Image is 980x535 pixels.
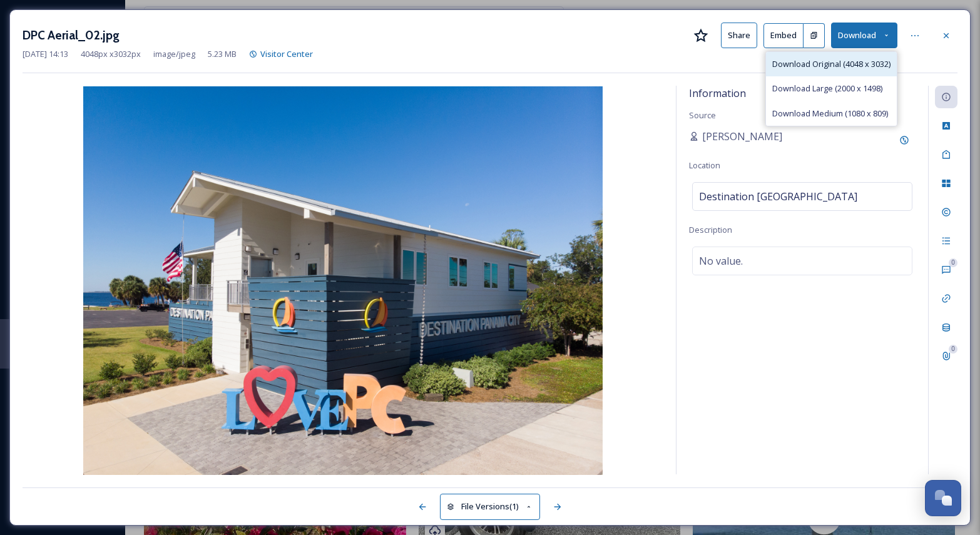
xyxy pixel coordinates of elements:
span: Visitor Center [260,48,313,59]
span: Source [689,110,716,121]
span: Location [689,160,720,171]
span: Download Medium (1080 x 809) [772,108,888,120]
span: Destination [GEOGRAPHIC_DATA] [699,189,857,204]
button: Embed [763,23,804,48]
span: 4048 px x 3032 px [81,48,141,60]
span: No value. [699,253,743,268]
button: Share [721,23,757,48]
span: Information [689,86,746,100]
span: [PERSON_NAME] [702,129,782,144]
div: 0 [949,345,957,354]
span: image/jpeg [153,48,195,60]
button: Download [831,23,897,48]
button: Open Chat [925,480,961,516]
img: DPC%20Aerial_02.jpg [23,86,663,475]
span: [DATE] 14:13 [23,48,68,60]
span: Download Original (4048 x 3032) [772,58,891,70]
span: Download Large (2000 x 1498) [772,83,882,94]
div: 0 [949,258,957,267]
button: File Versions(1) [440,494,540,519]
h3: DPC Aerial_02.jpg [23,26,120,44]
span: Description [689,224,732,235]
span: 5.23 MB [208,48,237,60]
